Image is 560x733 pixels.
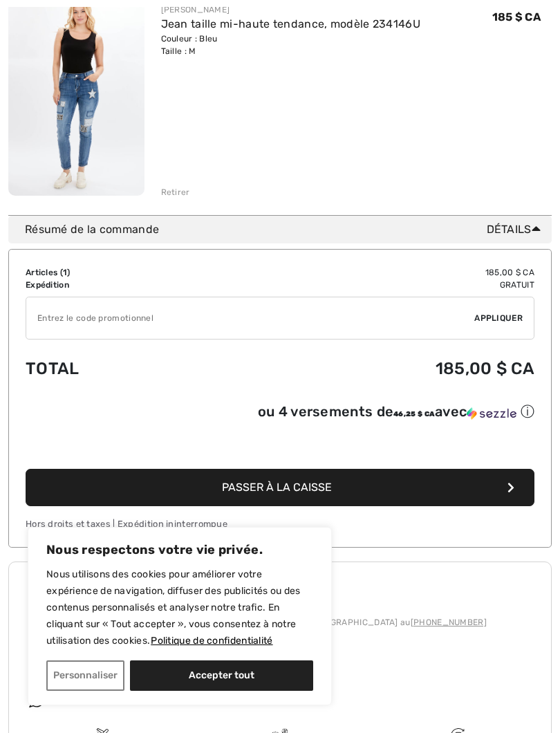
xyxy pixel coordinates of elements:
[521,403,534,420] font: ⓘ
[258,403,393,420] font: ou 4 versements de
[25,223,159,236] font: Résumé de la commande
[411,618,487,627] a: [PHONE_NUMBER]
[63,268,67,277] font: 1
[28,527,332,705] div: Nous respectons votre vie privée.
[435,403,467,420] font: avec
[500,280,534,290] font: Gratuit
[150,634,273,647] a: Politique de Confidentialité
[130,660,313,691] button: Accepter tout
[151,635,272,647] font: Politique de confidentialité
[53,669,118,681] font: Personnaliser
[492,10,541,24] font: 185 $ CA
[276,634,277,647] a: Politique de confidentialité
[189,669,254,681] font: Accepter tout
[487,223,532,236] font: Détails
[26,268,63,277] font: Articles (
[161,34,218,44] font: Couleur : Bleu
[46,568,301,647] font: Nous utilisons des cookies pour améliorer votre expérience de navigation, diffuser des publicités...
[436,359,534,378] font: 185,00 $ CA
[26,297,474,339] input: Code promotionnel
[26,519,227,529] font: Hors droits et taxes | Expédition ininterrompue
[26,469,534,506] button: Passer à la caisse
[46,542,263,557] font: Nous respectons votre vie privée.
[161,5,230,15] font: [PERSON_NAME]
[161,17,421,30] a: Jean taille mi-haute tendance, modèle 234146U
[467,407,516,420] img: Sezzle
[26,280,69,290] font: Expédition
[161,46,196,56] font: Taille : M
[67,268,70,277] font: )
[485,268,534,277] font: 185,00 $ CA
[26,359,80,378] font: Total
[26,426,534,464] iframe: PayPal-paypal
[222,481,332,494] font: Passer à la caisse
[46,660,124,691] button: Personnaliser
[474,313,523,323] font: Appliquer
[393,410,435,418] font: 46,25 $ CA
[161,187,190,197] font: Retirer
[26,402,534,426] div: ou 4 versements de46,25 $ CAavecSezzle Cliquez pour en savoir plus sur Sezzle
